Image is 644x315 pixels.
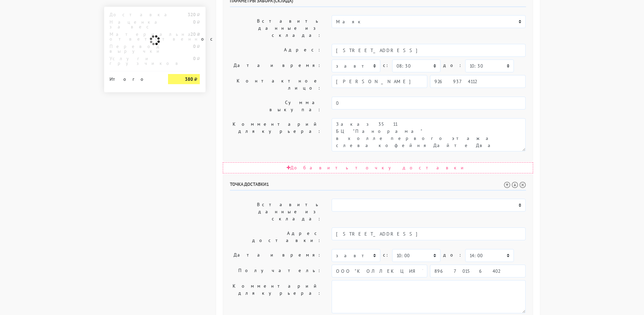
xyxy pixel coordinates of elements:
[185,76,193,82] strong: 380
[104,12,163,17] div: Доставка
[225,280,327,313] label: Комментарий для курьера:
[104,20,163,29] div: Наценка за вес
[443,59,462,71] label: до:
[223,162,533,173] div: Добавить точку доставки
[104,56,163,66] div: Услуги грузчиков
[225,44,327,57] label: Адрес:
[104,44,163,53] div: Перевод выручки
[430,75,526,88] input: Телефон
[383,249,389,261] label: c:
[225,15,327,41] label: Вставить данные из склада:
[225,118,327,151] label: Комментарий для курьера:
[225,199,327,225] label: Вставить данные из склада:
[332,118,526,151] textarea: Заход со стороны Верейская 29 стр 139
[188,11,196,18] strong: 320
[266,181,269,187] span: 1
[230,181,526,191] h6: Точка доставки
[225,249,327,262] label: Дата и время:
[149,34,161,46] img: ajax-loader.gif
[110,74,158,81] div: Итого
[225,97,327,116] label: Сумма выкупа:
[383,59,389,71] label: c:
[104,32,163,41] div: Материальная ответственность
[430,265,526,277] input: Телефон
[225,227,327,246] label: Адрес доставки:
[443,249,462,261] label: до:
[332,75,427,88] input: Имя
[225,59,327,72] label: Дата и время:
[225,265,327,277] label: Получатель:
[332,265,427,277] input: Имя
[225,75,327,94] label: Контактное лицо:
